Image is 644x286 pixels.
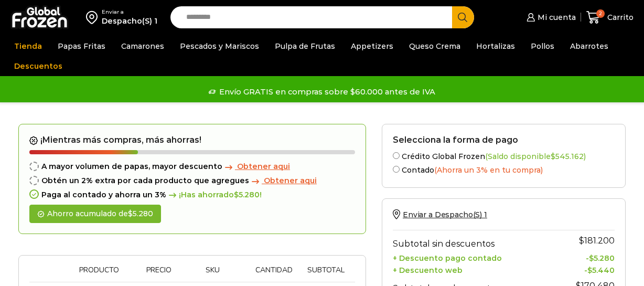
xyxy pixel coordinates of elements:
[404,36,466,56] a: Queso Crema
[29,205,161,223] div: Ahorro acumulado de
[393,166,400,173] input: Contado(Ahorra un 3% en tu compra)
[264,176,317,185] span: Obtener aqui
[596,9,605,18] span: 2
[393,210,487,219] a: Enviar a Despacho(S) 1
[86,8,102,26] img: address-field-icon.svg
[393,251,565,263] th: + Descuento pago contado
[222,162,290,171] a: Obtener aqui
[393,150,615,161] label: Crédito Global Frozen
[393,135,615,145] h2: Selecciona la forma de pago
[471,36,520,56] a: Hortalizas
[346,36,399,56] a: Appetizers
[166,190,262,199] span: ¡Has ahorrado !
[116,36,169,56] a: Camarones
[579,236,615,246] bdi: 181.200
[587,266,592,275] span: $
[234,190,260,199] bdi: 5.280
[237,162,290,171] span: Obtener aqui
[565,36,614,56] a: Abarrotes
[565,251,615,263] td: -
[589,253,594,263] span: $
[589,253,615,263] bdi: 5.280
[179,266,246,282] th: Sku
[29,162,355,171] div: A mayor volumen de papas, mayor descuento
[29,135,355,145] h2: ¡Mientras más compras, más ahorras!
[102,8,157,16] div: Enviar a
[249,176,317,185] a: Obtener aqui
[9,56,68,76] a: Descuentos
[485,152,586,161] span: (Saldo disponible )
[393,164,615,175] label: Contado
[234,190,239,199] span: $
[434,165,543,175] span: (Ahorra un 3% en tu compra)
[393,263,565,275] th: + Descuento web
[138,266,179,282] th: Precio
[524,7,575,28] a: Mi cuenta
[587,266,615,275] bdi: 5.440
[74,266,138,282] th: Producto
[551,152,584,161] bdi: 545.162
[535,12,576,23] span: Mi cuenta
[565,263,615,275] td: -
[403,210,487,219] span: Enviar a Despacho(S) 1
[393,152,400,159] input: Crédito Global Frozen(Saldo disponible$545.162)
[586,5,634,30] a: 2 Carrito
[128,209,133,218] span: $
[302,266,350,282] th: Subtotal
[393,230,565,251] th: Subtotal sin descuentos
[551,152,555,161] span: $
[29,190,355,199] div: Paga al contado y ahorra un 3%
[175,36,264,56] a: Pescados y Mariscos
[245,266,302,282] th: Cantidad
[128,209,153,218] bdi: 5.280
[452,6,474,28] button: Search button
[270,36,340,56] a: Pulpa de Frutas
[9,36,47,56] a: Tienda
[605,12,634,23] span: Carrito
[525,36,560,56] a: Pollos
[52,36,111,56] a: Papas Fritas
[102,16,157,26] div: Despacho(S) 1
[579,236,584,246] span: $
[29,176,355,185] div: Obtén un 2% extra por cada producto que agregues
